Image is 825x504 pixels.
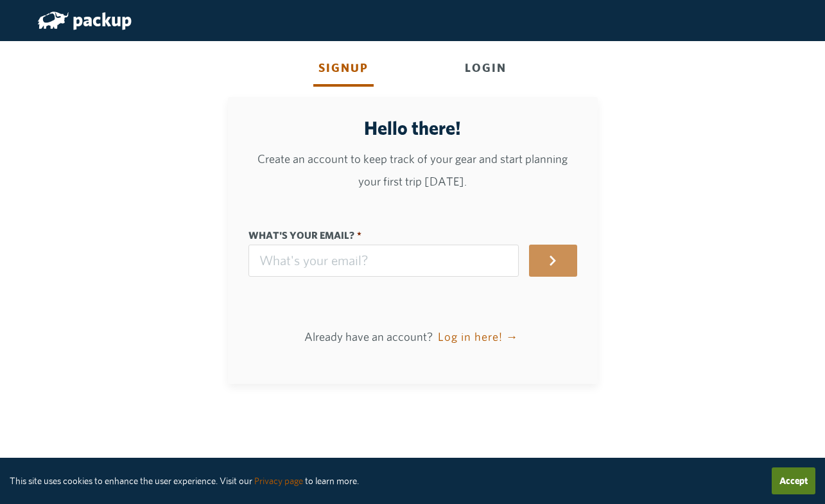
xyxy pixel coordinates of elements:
button: Accept cookies [772,467,815,495]
h2: Hello there! [248,117,577,139]
p: Already have an account? [248,321,577,353]
span: packup [73,8,132,31]
input: What's your email? [248,245,519,277]
label: What's your email? [248,227,519,245]
p: Create an account to keep track of your gear and start planning your first trip [DATE]. [248,148,577,193]
div: Login [460,51,512,87]
a: packup [38,10,132,33]
div: Signup [313,51,374,87]
button: Log in here! → [435,321,521,353]
a: Privacy page [254,475,303,486]
small: This site uses cookies to enhance the user experience. Visit our to learn more. [10,475,359,486]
